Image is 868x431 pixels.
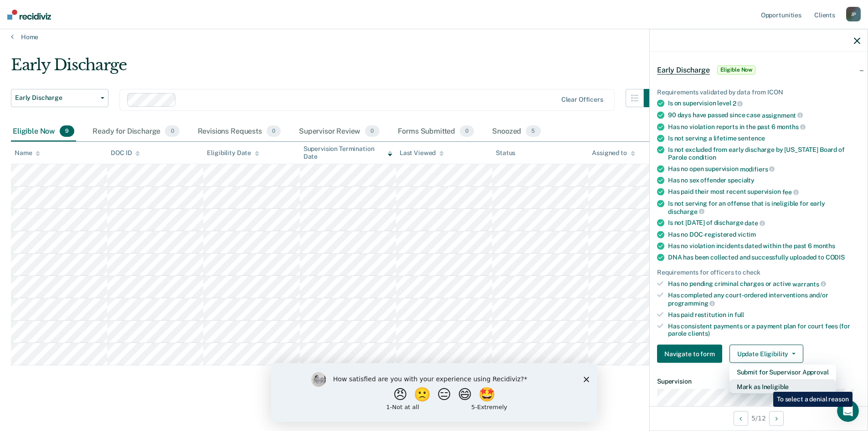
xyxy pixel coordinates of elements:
[688,330,710,337] span: clients)
[846,7,861,21] div: J P
[728,177,755,184] span: specialty
[396,122,476,142] div: Forms Submitted
[460,125,474,137] span: 0
[11,33,857,41] a: Home
[271,363,597,422] iframe: Survey by Kim from Recidiviz
[91,122,181,142] div: Ready for Discharge
[11,122,76,142] div: Eligible Now
[60,125,74,137] span: 9
[111,149,140,157] div: DOC ID
[668,208,704,215] span: discharge
[740,165,775,172] span: modifiers
[592,149,635,157] div: Assigned to
[297,122,381,142] div: Supervisor Review
[688,154,716,161] span: condition
[826,254,845,261] span: CODIS
[738,135,765,142] span: sentence
[668,322,860,338] div: Has consistent payments or a payment plan for court fees (for parole
[734,411,748,426] button: Previous Opportunity
[668,146,860,161] div: Is not excluded from early discharge by [US_STATE] Board of Parole
[738,231,756,238] span: victim
[717,65,756,74] span: Eligible Now
[668,123,860,131] div: Has no violation reports in the past 6
[657,345,722,363] button: Navigate to form
[267,125,281,137] span: 0
[561,96,603,104] div: Clear officers
[657,269,860,276] div: Requirements for officers to check
[207,149,259,157] div: Eligibility Date
[729,365,836,379] button: Submit for Supervisor Approval
[762,111,803,119] span: assignment
[668,254,860,261] div: DNA has been collected and successfully uploaded to
[7,10,51,20] img: Recidiviz
[668,311,860,318] div: Has paid restitution in
[792,280,826,287] span: warrants
[196,122,282,142] div: Revisions Requests
[650,406,868,430] div: 5 / 12
[733,100,743,107] span: 2
[668,300,715,307] span: programming
[490,122,542,142] div: Snoozed
[526,125,540,137] span: 5
[668,231,860,239] div: Has no DOC-registered
[668,99,860,108] div: Is on supervision level
[303,145,392,161] div: Supervision Termination Date
[813,242,835,249] span: months
[15,149,40,157] div: Name
[769,411,784,426] button: Next Opportunity
[729,345,803,363] button: Update Eligibility
[837,400,859,422] iframe: Intercom live chat
[668,200,860,215] div: Is not serving for an offense that is ineligible for early
[657,378,860,385] dt: Supervision
[400,149,444,157] div: Last Viewed
[729,379,836,394] button: Mark as Ineligible
[668,111,860,119] div: 90 days have passed since case
[650,55,868,84] div: Early DischargeEligible Now
[496,149,515,157] div: Status
[11,56,662,82] div: Early Discharge
[668,188,860,196] div: Has paid their most recent supervision
[668,242,860,250] div: Has no violation incidents dated within the past 6
[668,280,860,288] div: Has no pending criminal charges or active
[777,123,806,130] span: months
[734,311,744,318] span: full
[668,219,860,227] div: Is not [DATE] of discharge
[745,219,765,227] span: date
[657,345,726,363] a: Navigate to form link
[165,125,179,137] span: 0
[668,177,860,184] div: Has no sex offender
[15,94,97,102] span: Early Discharge
[782,188,799,196] span: fee
[668,165,860,173] div: Has no open supervision
[657,65,710,74] span: Early Discharge
[668,291,860,307] div: Has completed any court-ordered interventions and/or
[668,135,860,142] div: Is not serving a lifetime
[365,125,379,137] span: 0
[657,88,860,96] div: Requirements validated by data from ICON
